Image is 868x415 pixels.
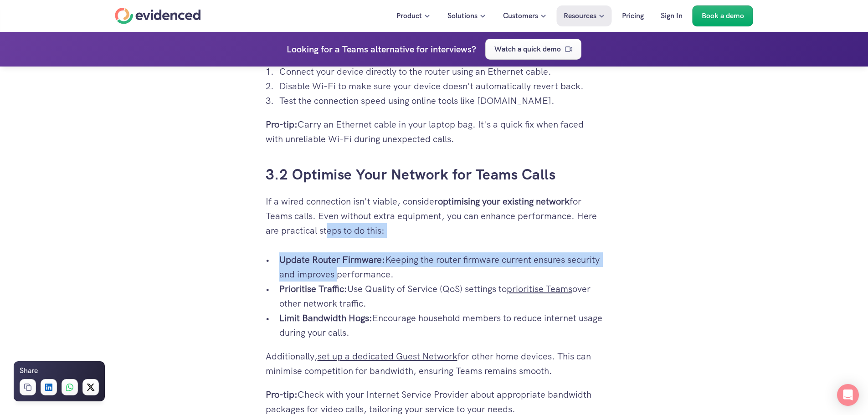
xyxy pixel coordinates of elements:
p: Test the connection speed using online tools like [DOMAIN_NAME]. [279,93,603,108]
p: Connect your device directly to the router using an Ethernet cable. [279,64,603,79]
p: Book a demo [702,10,744,22]
p: Encourage household members to reduce internet usage during your calls. [279,311,603,340]
strong: Pro-tip: [266,118,298,130]
strong: Prioritise Traffic: [279,283,347,295]
p: Keeping the router firmware current ensures security and improves performance. [279,252,603,282]
a: prioritise Teams [507,283,572,295]
a: Book a demo [693,5,753,26]
h6: Share [20,365,38,377]
a: set up a dedicated Guest Network [318,350,457,362]
p: Watch a quick demo [494,43,561,55]
strong: Pro-tip: [266,389,298,400]
strong: Limit Bandwidth Hogs: [279,312,372,324]
a: Home [115,8,201,24]
p: Disable Wi-Fi to make sure your device doesn't automatically revert back. [279,79,603,93]
strong: optimising your existing network [438,195,570,207]
p: Carry an Ethernet cable in your laptop bag. It's a quick fix when faced with unreliable Wi-Fi dur... [266,117,603,146]
a: Sign In [654,5,689,26]
p: Customers [503,10,538,22]
p: Sign In [661,10,683,22]
div: Open Intercom Messenger [837,384,859,406]
a: 3.2 Optimise Your Network for Teams Calls [266,165,556,184]
strong: Update Router Firmware: [279,254,385,266]
a: Watch a quick demo [485,39,581,60]
p: Pricing [622,10,644,22]
p: If a wired connection isn't viable, consider for Teams calls. Even without extra equipment, you c... [266,194,603,238]
p: Solutions [447,10,478,22]
a: Pricing [615,5,651,26]
p: Additionally, for other home devices. This can minimise competition for bandwidth, ensuring Teams... [266,349,603,378]
p: Resources [564,10,596,22]
p: Use Quality of Service (QoS) settings to over other network traffic. [279,282,603,311]
p: Product [396,10,422,22]
h4: Looking for a Teams alternative for interviews? [287,42,476,56]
